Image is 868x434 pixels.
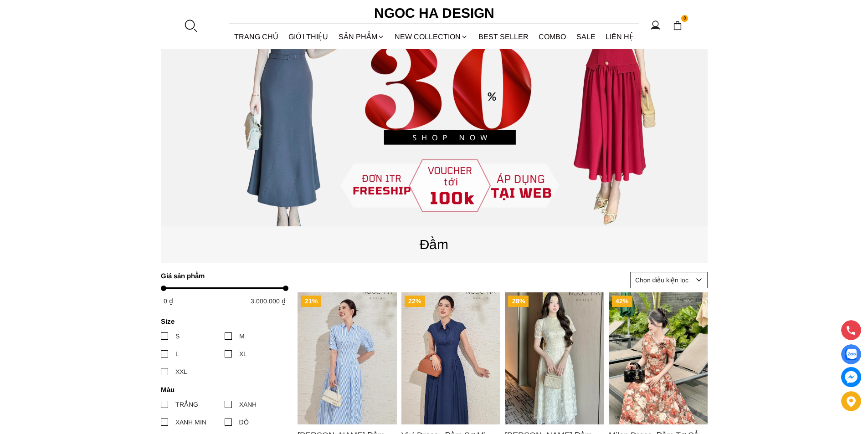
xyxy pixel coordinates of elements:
a: GIỚI THIỆU [283,25,334,49]
h4: Màu [161,386,282,393]
img: Display image [845,349,857,360]
h4: Size [161,317,282,325]
div: M [239,331,245,341]
div: XANH MIN [175,417,206,427]
a: BEST SELLER [473,25,534,49]
div: ĐỎ [239,417,249,427]
div: XXL [175,367,187,377]
a: Product image - Mia Dress_ Đầm Tơ Dệt Hoa Hồng Màu Kem D989 [505,292,604,424]
img: Vivi Dress_ Đầm Sơ Mi Rớt Vai Bò Lụa Màu Xanh D1000 [401,292,500,424]
div: L [175,349,179,359]
a: LIÊN HỆ [601,25,639,49]
div: XANH [239,399,257,409]
span: 3.000.000 ₫ [251,297,286,305]
img: img-CART-ICON-ksit0nf1 [673,20,683,31]
a: Display image [841,344,861,364]
a: TRANG CHỦ [229,25,284,49]
a: NEW COLLECTION [390,25,473,49]
a: Product image - Vivi Dress_ Đầm Sơ Mi Rớt Vai Bò Lụa Màu Xanh D1000 [401,292,500,424]
a: Combo [534,25,571,49]
span: 0 [681,15,688,22]
a: Product image - Valerie Dress_ Đầm Sơ Mi Kẻ Sọc Xanh D1001 [298,292,397,424]
span: 0 ₫ [164,297,173,305]
a: Product image - Milan Dress_Đầm Tơ Cổ Tròn Đính Hoa, Tùng Xếp Ly D893 [608,292,708,424]
div: S [175,331,180,341]
a: Ngoc Ha Design [366,2,503,24]
a: messenger [841,367,861,387]
p: Đầm [161,234,708,255]
a: SALE [571,25,601,49]
div: XL [239,349,247,359]
img: Valerie Dress_ Đầm Sơ Mi Kẻ Sọc Xanh D1001 [298,292,397,424]
div: TRẮNG [175,399,198,409]
img: Milan Dress_Đầm Tơ Cổ Tròn Đính Hoa, Tùng Xếp Ly D893 [608,292,708,424]
h4: Giá sản phẩm [161,272,282,280]
img: Mia Dress_ Đầm Tơ Dệt Hoa Hồng Màu Kem D989 [505,292,604,424]
div: SẢN PHẨM [334,25,390,49]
